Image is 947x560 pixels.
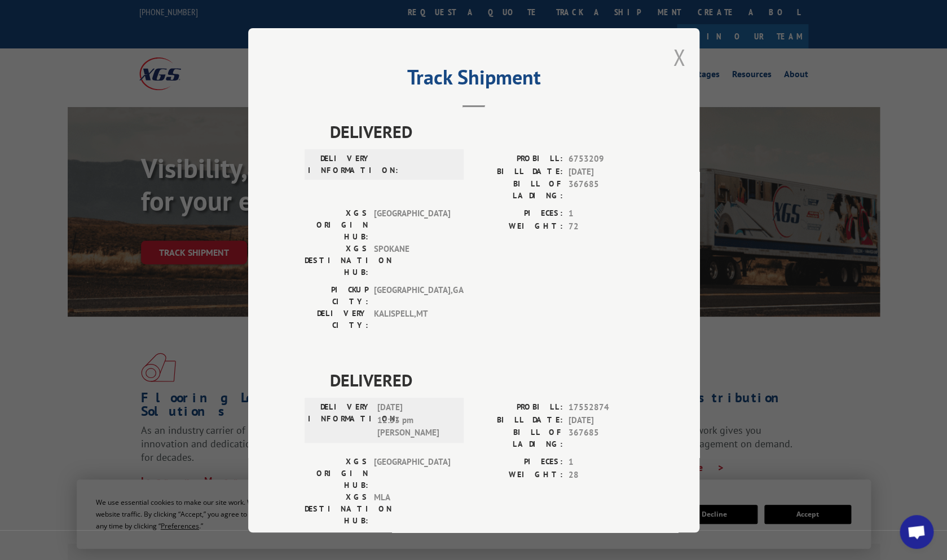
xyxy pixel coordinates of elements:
span: DELIVERED [330,119,643,144]
span: 17552874 [569,401,643,414]
label: BILL DATE: [474,165,563,178]
h2: Track Shipment [305,69,643,91]
label: BILL OF LADING: [474,426,563,450]
span: 1 [569,456,643,469]
label: BILL DATE: [474,414,563,426]
label: BILL OF LADING: [474,178,563,202]
label: WEIGHT: [474,468,563,481]
label: PROBILL: [474,153,563,166]
label: PIECES: [474,456,563,469]
span: SPOKANE [374,243,450,278]
label: XGS ORIGIN HUB: [305,207,368,243]
span: 6753209 [569,153,643,166]
span: 1 [569,207,643,220]
span: 72 [569,220,643,233]
span: [GEOGRAPHIC_DATA] [374,456,450,491]
label: PICKUP CITY: [305,284,368,308]
span: KALISPELL , MT [374,308,450,331]
label: XGS DESTINATION HUB: [305,491,368,527]
label: XGS DESTINATION HUB: [305,243,368,278]
span: 28 [569,468,643,481]
span: [DATE] [569,165,643,178]
label: DELIVERY INFORMATION: [308,153,372,176]
label: DELIVERY INFORMATION: [308,401,372,439]
label: PIECES: [474,207,563,220]
label: WEIGHT: [474,220,563,233]
label: XGS ORIGIN HUB: [305,456,368,491]
span: MLA [374,491,450,527]
span: 367685 [569,178,643,202]
span: DELIVERED [330,367,643,393]
span: [DATE] [569,414,643,426]
span: 367685 [569,426,643,450]
span: [GEOGRAPHIC_DATA] [374,207,450,243]
label: PROBILL: [474,401,563,414]
span: [DATE] 12:53 pm [PERSON_NAME] [377,401,453,439]
a: Open chat [900,515,933,549]
button: Close modal [673,42,685,72]
span: [GEOGRAPHIC_DATA] , GA [374,284,450,308]
label: DELIVERY CITY: [305,308,368,331]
